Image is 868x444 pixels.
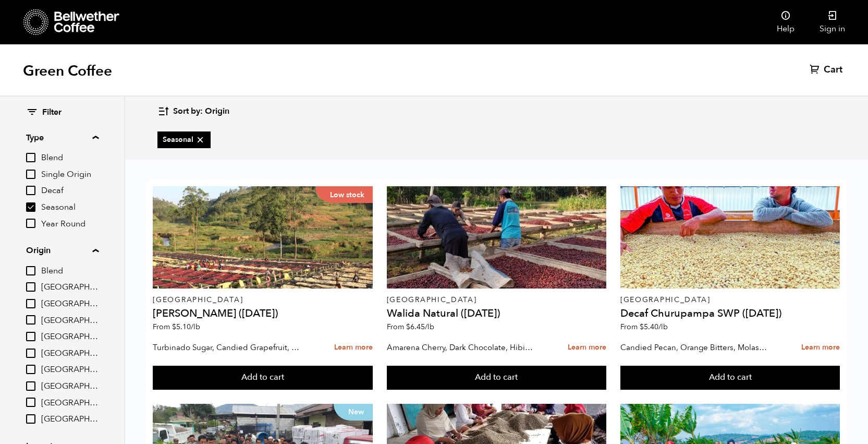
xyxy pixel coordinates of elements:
span: From [153,322,200,332]
span: [GEOGRAPHIC_DATA] [41,298,99,310]
input: [GEOGRAPHIC_DATA] [26,398,35,407]
span: /lb [425,322,434,332]
span: [GEOGRAPHIC_DATA] [41,381,99,392]
bdi: 5.40 [640,322,668,332]
a: Low stock [153,186,373,289]
span: Filter [42,107,62,118]
button: Sort by: Origin [157,99,229,124]
p: Turbinado Sugar, Candied Grapefruit, Spiced Plum [153,340,302,355]
input: Year Round [26,219,35,228]
p: [GEOGRAPHIC_DATA] [153,296,373,304]
input: [GEOGRAPHIC_DATA] [26,414,35,424]
bdi: 6.45 [406,322,434,332]
span: Year Round [41,219,99,230]
input: Seasonal [26,202,35,212]
a: Learn more [801,337,840,359]
span: Blend [41,152,99,164]
h4: Decaf Churupampa SWP ([DATE]) [620,308,840,319]
input: [GEOGRAPHIC_DATA] [26,282,35,292]
span: [GEOGRAPHIC_DATA] [41,414,99,425]
span: $ [640,322,644,332]
p: [GEOGRAPHIC_DATA] [387,296,607,304]
span: /lb [191,322,200,332]
a: Learn more [568,337,606,359]
bdi: 5.10 [172,322,200,332]
input: [GEOGRAPHIC_DATA] [26,299,35,308]
input: [GEOGRAPHIC_DATA] [26,381,35,391]
p: [GEOGRAPHIC_DATA] [620,296,840,304]
input: [GEOGRAPHIC_DATA] [26,349,35,358]
input: Single Origin [26,170,35,179]
button: Add to cart [620,366,840,390]
p: Amarena Cherry, Dark Chocolate, Hibiscus [387,340,536,355]
input: [GEOGRAPHIC_DATA] [26,315,35,325]
p: Candied Pecan, Orange Bitters, Molasses [620,340,770,355]
span: From [620,322,668,332]
span: $ [406,322,410,332]
span: $ [172,322,176,332]
a: Learn more [334,337,373,359]
span: [GEOGRAPHIC_DATA] [41,315,99,327]
span: Single Origin [41,169,99,181]
span: [GEOGRAPHIC_DATA] [41,398,99,409]
span: Blend [41,266,99,277]
span: [GEOGRAPHIC_DATA] [41,348,99,359]
input: [GEOGRAPHIC_DATA] [26,332,35,341]
button: Add to cart [387,366,607,390]
span: Cart [824,64,842,76]
summary: Type [26,131,99,144]
span: Sort by: Origin [173,106,229,117]
a: Cart [810,64,845,76]
h4: [PERSON_NAME] ([DATE]) [153,308,373,319]
button: Add to cart [153,366,373,390]
span: [GEOGRAPHIC_DATA] [41,364,99,376]
span: From [387,322,434,332]
span: Seasonal [163,135,205,145]
summary: Origin [26,244,99,257]
input: Blend [26,153,35,162]
input: Blend [26,266,35,275]
span: [GEOGRAPHIC_DATA] [41,331,99,343]
p: New [334,404,373,421]
input: [GEOGRAPHIC_DATA] [26,365,35,374]
span: /lb [658,322,668,332]
h4: Walida Natural ([DATE]) [387,308,607,319]
h1: Green Coffee [23,62,112,80]
span: [GEOGRAPHIC_DATA] [41,282,99,293]
span: Decaf [41,185,99,197]
input: Decaf [26,186,35,195]
span: Seasonal [41,202,99,213]
p: Low stock [315,186,373,203]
